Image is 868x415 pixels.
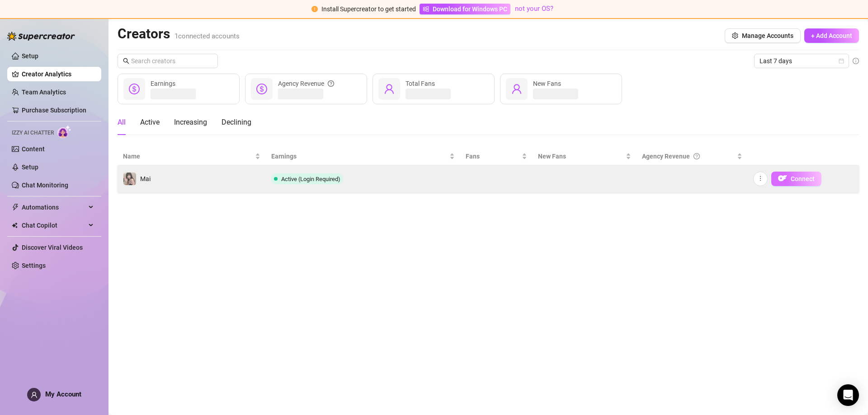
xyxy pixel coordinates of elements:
span: user [31,392,38,398]
span: Earnings [271,151,448,161]
span: 1 connected accounts [175,32,240,40]
th: Earnings [266,148,460,165]
span: Active (Login Required) [281,176,340,182]
span: Izzy AI Chatter [12,129,54,137]
th: New Fans [533,148,637,165]
span: Connect [791,175,815,182]
span: Fans [466,151,520,161]
span: Download for Windows PC [433,4,507,14]
div: Agency Revenue [642,151,735,161]
th: Fans [460,148,533,165]
span: Chat Copilot [22,218,86,233]
span: Last 7 days [759,54,844,68]
h2: Creators [118,25,240,42]
div: Increasing [174,117,207,128]
span: dollar-circle [129,84,140,94]
span: Total Fans [406,80,435,87]
img: logo-BBDzfeDw.svg [7,32,75,41]
div: All [118,117,126,128]
span: search [123,58,129,64]
a: Creator Analytics [22,67,94,81]
a: Content [22,145,45,153]
span: dollar-circle [256,84,267,94]
span: Mai [140,175,151,182]
span: user [384,84,395,94]
span: question-circle [693,151,700,161]
span: user [511,84,522,94]
span: Automations [22,200,86,214]
img: Chat Copilot [12,222,18,228]
a: Settings [22,262,46,269]
button: Manage Accounts [725,28,801,43]
div: Declining [222,117,251,128]
img: AI Chatter [57,125,71,138]
a: Setup [22,52,38,60]
a: Team Analytics [22,89,66,96]
span: New Fans [533,80,561,87]
a: Purchase Subscription [22,107,86,114]
th: Name [118,148,266,165]
span: My Account [45,390,81,398]
a: not your OS? [515,5,553,13]
span: + Add Account [811,32,852,39]
span: Earnings [151,80,175,87]
span: Manage Accounts [742,32,793,39]
div: Open Intercom Messenger [837,384,859,406]
button: OFConnect [771,172,821,186]
a: Setup [22,163,38,171]
div: Agency Revenue [278,79,334,89]
div: Active [140,117,160,128]
a: Discover Viral Videos [22,244,83,251]
span: thunderbolt [12,204,19,211]
input: Search creators [131,56,205,66]
span: New Fans [538,151,624,161]
span: windows [423,6,429,12]
span: Name [123,151,253,161]
span: setting [732,33,738,39]
img: Mai [123,173,136,185]
span: question-circle [328,79,334,89]
span: info-circle [853,58,859,64]
span: calendar [839,58,844,64]
button: + Add Account [804,28,859,43]
a: Download for Windows PC [420,4,510,14]
img: OF [778,174,787,183]
span: more [757,175,764,182]
span: exclamation-circle [311,6,318,12]
span: Install Supercreator to get started [321,5,416,13]
a: Chat Monitoring [22,182,68,189]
